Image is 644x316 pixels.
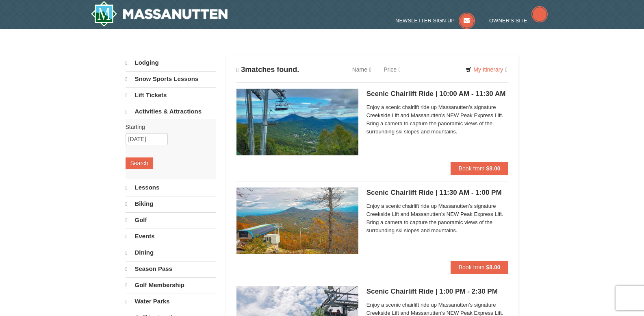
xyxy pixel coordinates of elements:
[126,104,216,119] a: Activities & Attractions
[126,157,153,169] button: Search
[366,189,509,197] h5: Scenic Chairlift Ride | 11:30 AM - 1:00 PM
[126,245,216,260] a: Dining
[451,162,509,175] button: Book from $8.00
[366,202,509,235] span: Enjoy a scenic chairlift ride up Massanutten’s signature Creekside Lift and Massanutten's NEW Pea...
[366,90,509,98] h5: Scenic Chairlift Ride | 10:00 AM - 11:30 AM
[489,17,548,24] a: Owner's Site
[236,89,358,155] img: 24896431-1-a2e2611b.jpg
[451,261,509,274] button: Book from $8.00
[126,71,216,87] a: Snow Sports Lessons
[486,264,500,270] strong: $8.00
[395,17,455,24] span: Newsletter Sign Up
[489,17,527,24] span: Owner's Site
[126,196,216,211] a: Biking
[366,288,509,296] h5: Scenic Chairlift Ride | 1:00 PM - 2:30 PM
[126,123,210,131] label: Starting
[126,55,216,70] a: Lodging
[459,165,485,172] span: Book from
[126,212,216,228] a: Golf
[459,264,485,270] span: Book from
[346,61,377,78] a: Name
[126,261,216,277] a: Season Pass
[395,17,475,24] a: Newsletter Sign Up
[486,165,500,172] strong: $8.00
[366,103,509,136] span: Enjoy a scenic chairlift ride up Massanutten’s signature Creekside Lift and Massanutten's NEW Pea...
[91,1,228,27] img: Massanutten Resort Logo
[126,277,216,293] a: Golf Membership
[236,187,358,254] img: 24896431-13-a88f1aaf.jpg
[126,294,216,309] a: Water Parks
[126,229,216,244] a: Events
[126,180,216,195] a: Lessons
[126,87,216,103] a: Lift Tickets
[91,1,228,27] a: Massanutten Resort
[460,63,512,76] a: My Itinerary
[377,61,407,78] a: Price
